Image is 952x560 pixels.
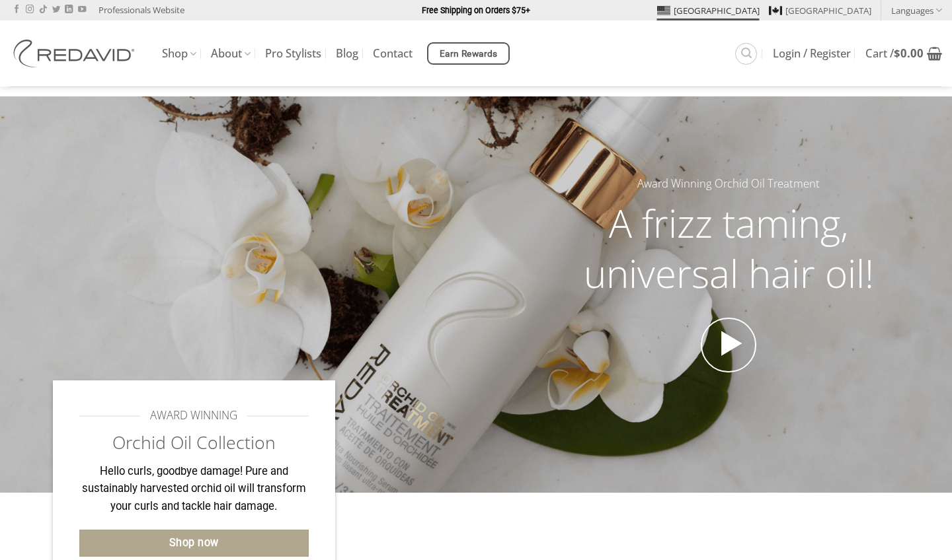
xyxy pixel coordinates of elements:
[65,5,73,15] a: Follow on LinkedIn
[427,42,510,65] a: Earn Rewards
[79,463,309,516] p: Hello curls, goodbye damage! Pure and sustainably harvested orchid oil will transform your curls ...
[773,42,851,65] a: Login / Register
[558,175,899,193] h5: Award Winning Orchid Oil Treatment
[891,1,942,20] a: Languages
[211,41,251,67] a: About
[440,47,498,61] span: Earn Rewards
[865,39,942,68] a: View cart
[78,5,86,15] a: Follow on YouTube
[735,43,757,65] a: Search
[373,42,413,65] a: Contact
[79,431,309,454] h2: Orchid Oil Collection
[52,5,60,15] a: Follow on Twitter
[657,1,760,20] a: [GEOGRAPHIC_DATA]
[162,41,196,67] a: Shop
[769,1,871,20] a: [GEOGRAPHIC_DATA]
[169,534,219,551] span: Shop now
[865,48,924,59] span: Cart /
[150,407,237,425] span: AWARD WINNING
[265,42,321,65] a: Pro Stylists
[422,5,530,15] strong: Free Shipping on Orders $75+
[79,530,309,557] a: Shop now
[13,5,20,15] a: Follow on Facebook
[26,5,34,15] a: Follow on Instagram
[39,5,47,15] a: Follow on TikTok
[773,48,851,59] span: Login / Register
[701,318,756,373] a: Open video in lightbox
[558,198,899,298] h2: A frizz taming, universal hair oil!
[10,40,142,67] img: REDAVID Salon Products | United States
[894,46,924,61] bdi: 0.00
[336,42,358,65] a: Blog
[894,46,900,61] span: $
